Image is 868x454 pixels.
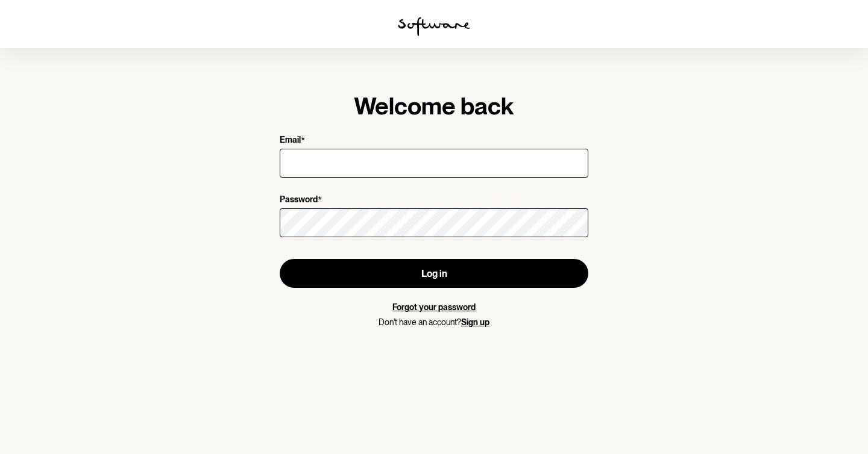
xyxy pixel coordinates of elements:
[280,317,588,328] p: Don't have an account?
[280,135,301,146] p: Email
[280,92,588,120] h1: Welcome back
[461,317,489,327] a: Sign up
[280,259,588,288] button: Log in
[398,17,470,36] img: software logo
[392,302,476,312] a: Forgot your password
[280,194,318,206] p: Password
